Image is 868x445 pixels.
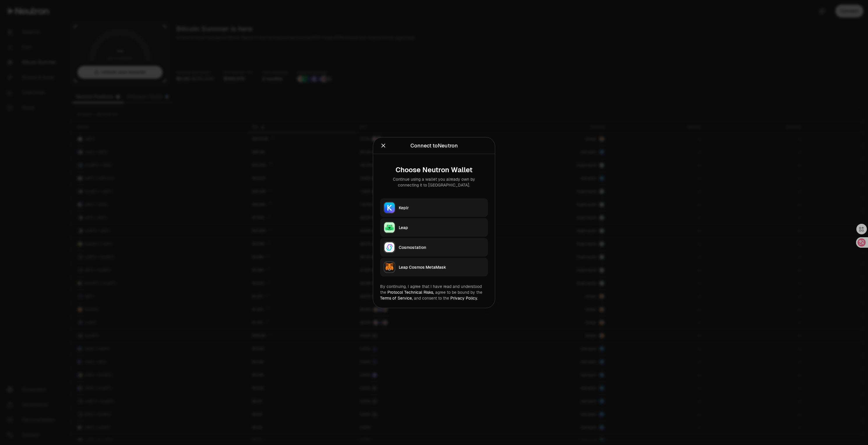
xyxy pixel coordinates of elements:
a: Terms of Service, [380,295,413,300]
button: KeplrKeplr [380,198,488,217]
img: Leap [384,222,395,233]
div: Cosmostation [399,244,484,250]
a: Protocol Technical Risks, [387,289,434,295]
div: Leap Cosmos MetaMask [399,264,484,270]
div: Keplr [399,205,484,210]
div: Choose Neutron Wallet [385,166,483,174]
img: Keplr [384,202,395,213]
button: CosmostationCosmostation [380,238,488,256]
div: By continuing, I agree that I have read and understood the agree to be bound by the and consent t... [380,283,488,301]
button: Close [380,141,387,149]
div: Continue using a wallet you already own by connecting it to [GEOGRAPHIC_DATA]. [385,176,483,188]
div: Leap [399,224,484,230]
img: Cosmostation [384,242,395,252]
a: Privacy Policy. [450,295,478,300]
img: Leap Cosmos MetaMask [384,262,395,272]
button: LeapLeap [380,218,488,237]
button: Leap Cosmos MetaMaskLeap Cosmos MetaMask [380,258,488,276]
div: Connect to Neutron [410,141,458,149]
